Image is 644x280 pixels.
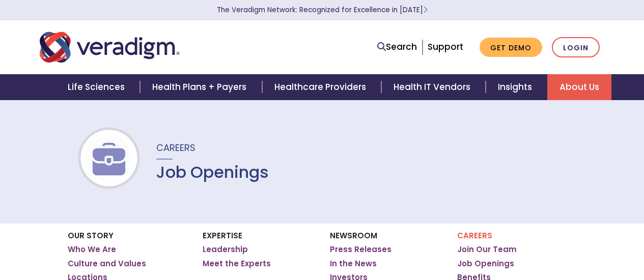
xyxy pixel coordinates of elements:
h1: Job Openings [156,163,269,182]
a: Health Plans + Payers [140,74,262,100]
a: Who We Are [68,244,116,255]
a: Healthcare Providers [262,74,381,100]
a: The Veradigm Network: Recognized for Excellence in [DATE]Learn More [217,5,428,15]
a: Health IT Vendors [381,74,486,100]
a: About Us [547,74,611,100]
a: Press Releases [330,244,391,255]
a: Login [552,37,600,58]
img: Veradigm logo [40,30,180,64]
a: Leadership [203,244,248,255]
span: Careers [156,141,195,154]
a: Support [428,41,463,53]
a: Join Our Team [457,244,517,255]
a: Insights [486,74,547,100]
a: Get Demo [480,38,542,57]
a: Job Openings [457,259,514,269]
span: Learn More [423,5,428,15]
a: Search [377,40,417,54]
a: Culture and Values [68,259,146,269]
a: In the News [330,259,377,269]
a: Meet the Experts [203,259,271,269]
a: Life Sciences [55,74,140,100]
